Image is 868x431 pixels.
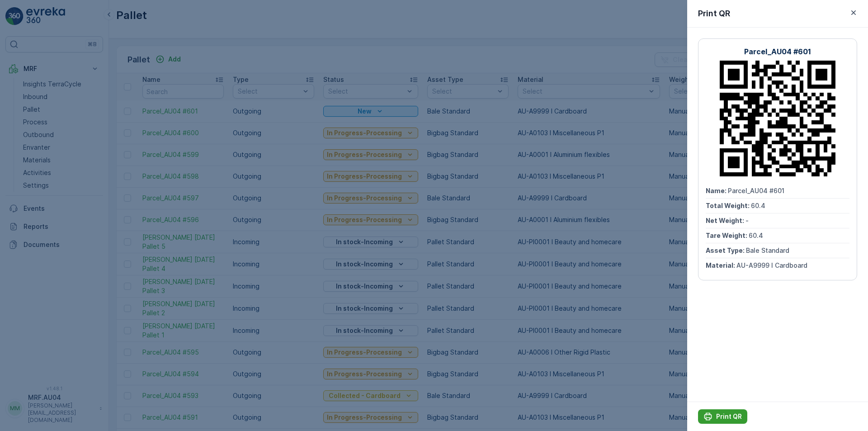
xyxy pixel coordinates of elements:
span: 60.4 [751,202,765,209]
span: Parcel_AU04 #601 [728,187,784,194]
p: Parcel_AU04 #601 [744,46,811,57]
p: Print QR [698,7,730,20]
span: Bale Standard [746,246,789,254]
span: Name : [706,187,728,194]
span: Asset Type : [706,246,746,254]
span: Material : [706,261,736,269]
button: Print QR [698,409,747,424]
span: - [745,217,749,224]
span: Tare Weight : [706,232,749,239]
span: 60.4 [749,232,763,239]
span: AU-A9999 I Cardboard [736,261,807,269]
span: Total Weight : [706,202,751,209]
span: Net Weight : [706,217,745,224]
p: Print QR [716,412,742,421]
